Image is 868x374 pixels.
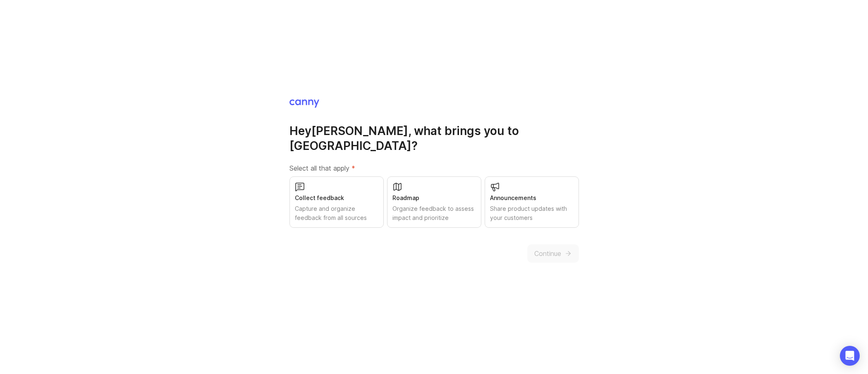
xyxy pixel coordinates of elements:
[289,99,319,108] img: Canny Home
[490,193,574,203] div: Announcements
[295,193,378,203] div: Collect feedback
[490,204,574,222] div: Share product updates with your customers
[289,123,579,153] h1: Hey [PERSON_NAME] , what brings you to [GEOGRAPHIC_DATA]?
[295,204,378,222] div: Capture and organize feedback from all sources
[392,204,476,222] div: Organize feedback to assess impact and prioritize
[485,176,579,228] button: AnnouncementsShare product updates with your customers
[527,244,579,263] button: Continue
[387,176,481,228] button: RoadmapOrganize feedback to assess impact and prioritize
[289,163,579,173] label: Select all that apply
[392,193,476,203] div: Roadmap
[289,176,384,228] button: Collect feedbackCapture and organize feedback from all sources
[840,346,860,366] div: Open Intercom Messenger
[534,249,561,258] span: Continue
